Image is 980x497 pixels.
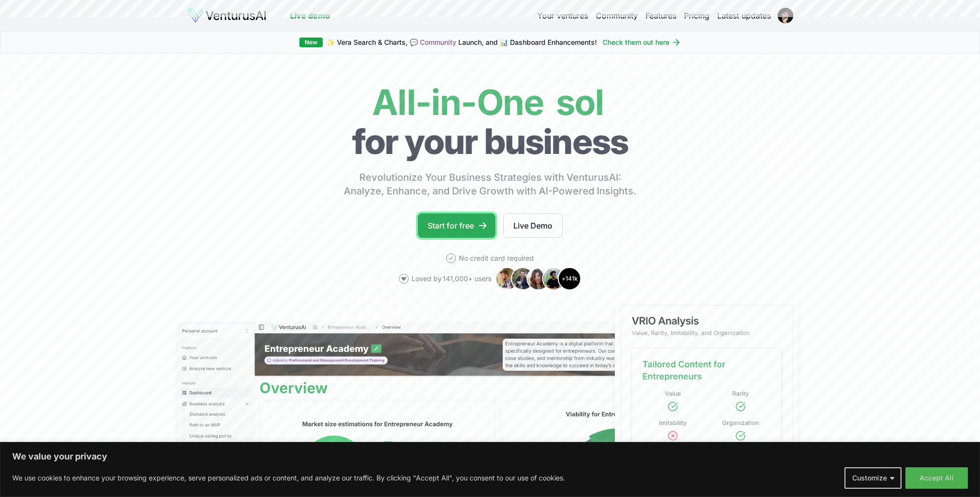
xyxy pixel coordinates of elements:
div: New [299,38,323,47]
button: Accept All [905,467,968,489]
img: Avatar 3 [527,267,550,290]
a: Check them out here [603,38,681,47]
a: Start for free [418,213,495,238]
button: Customize [844,467,902,489]
img: Avatar 4 [542,267,566,290]
p: We value your privacy [12,451,968,462]
img: Avatar 2 [511,267,534,290]
span: ✨ Vera Search & Charts, 💬 Launch, and 📊 Dashboard Enhancements! [327,38,597,47]
img: Avatar 1 [495,267,519,290]
p: We use cookies to enhance your browsing experience, serve personalized ads or content, and analyz... [12,472,565,484]
a: Live Demo [503,213,563,238]
a: Community [420,38,456,46]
